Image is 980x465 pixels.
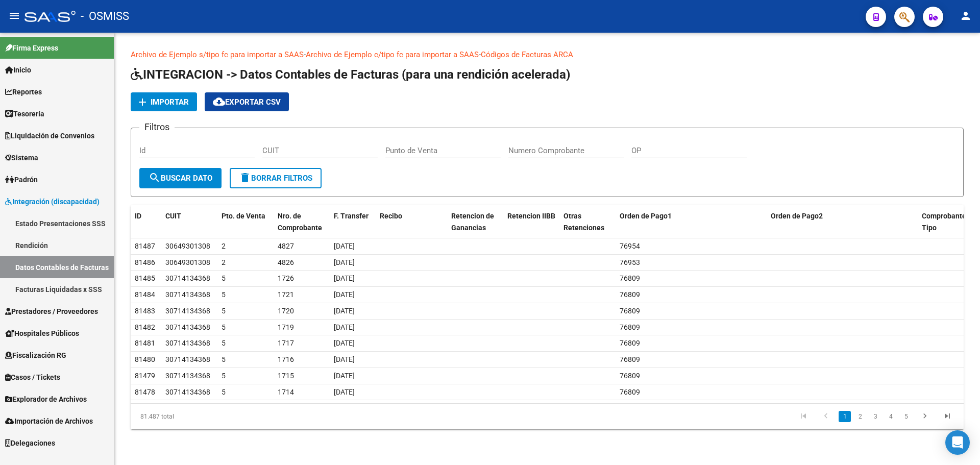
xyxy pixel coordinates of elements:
[205,92,289,111] button: Exportar CSV
[447,205,503,239] datatable-header-cell: Retencion de Ganancias
[278,339,294,347] span: 1717
[938,411,957,422] a: go to last page
[239,172,251,184] mat-icon: delete
[222,242,226,250] span: 2
[620,372,640,380] span: 76809
[135,307,155,315] span: 81483
[960,10,972,22] mat-icon: person
[165,388,210,396] span: 30714134368
[278,323,294,331] span: 1719
[620,290,640,299] span: 76809
[222,258,226,266] span: 2
[5,130,94,141] span: Liquidación de Convenios
[135,323,155,331] span: 81482
[222,307,226,315] span: 5
[131,92,197,111] button: Importar
[900,411,912,422] a: 5
[131,205,161,239] datatable-header-cell: ID
[5,196,100,207] span: Integración (discapacidad)
[165,323,210,331] span: 30714134368
[149,174,212,183] span: Buscar Dato
[559,205,616,239] datatable-header-cell: Otras Retenciones
[278,307,294,315] span: 1720
[334,339,355,347] span: [DATE]
[161,205,217,239] datatable-header-cell: CUIT
[278,274,294,282] span: 1726
[945,430,970,455] div: Open Intercom Messenger
[620,274,640,282] span: 76809
[136,96,149,108] mat-icon: add
[334,355,355,363] span: [DATE]
[451,212,494,232] span: Retencion de Ganancias
[135,372,155,380] span: 81479
[165,212,181,220] span: CUIT
[334,242,355,250] span: [DATE]
[620,258,640,266] span: 76953
[139,120,175,134] h3: Filtros
[131,404,296,429] div: 81.487 total
[222,372,226,380] span: 5
[278,242,294,250] span: 4827
[165,307,210,315] span: 30714134368
[620,307,640,315] span: 76809
[278,388,294,396] span: 1714
[165,242,210,250] span: 30649301308
[135,242,155,250] span: 81487
[620,242,640,250] span: 76954
[5,152,38,163] span: Sistema
[131,49,964,60] p: - -
[794,411,813,422] a: go to first page
[165,339,210,347] span: 30714134368
[620,212,672,220] span: Orden de Pago1
[380,212,402,220] span: Recibo
[135,388,155,396] span: 81478
[616,205,767,239] datatable-header-cell: Orden de Pago1
[5,372,60,383] span: Casos / Tickets
[837,408,852,425] li: page 1
[5,437,55,449] span: Delegaciones
[507,212,555,220] span: Retencion IIBB
[222,323,226,331] span: 5
[503,205,559,239] datatable-header-cell: Retencion IIBB
[278,258,294,266] span: 4826
[278,355,294,363] span: 1716
[139,168,222,188] button: Buscar Dato
[230,168,322,188] button: Borrar Filtros
[885,411,897,422] a: 4
[334,388,355,396] span: [DATE]
[81,5,129,28] span: - OSMISS
[5,394,87,405] span: Explorador de Archivos
[854,411,866,422] a: 2
[222,339,226,347] span: 5
[135,290,155,299] span: 81484
[5,86,42,97] span: Reportes
[376,205,447,239] datatable-header-cell: Recibo
[5,42,58,54] span: Firma Express
[563,212,604,232] span: Otras Retenciones
[222,355,226,363] span: 5
[334,258,355,266] span: [DATE]
[135,258,155,266] span: 81486
[334,372,355,380] span: [DATE]
[620,323,640,331] span: 76809
[278,290,294,299] span: 1721
[306,50,479,59] a: Archivo de Ejemplo c/tipo fc para importar a SAAS
[898,408,914,425] li: page 5
[165,258,210,266] span: 30649301308
[5,415,93,427] span: Importación de Archivos
[135,355,155,363] span: 81480
[771,212,823,220] span: Orden de Pago2
[334,307,355,315] span: [DATE]
[135,212,141,220] span: ID
[222,274,226,282] span: 5
[620,339,640,347] span: 76809
[131,50,304,59] a: Archivo de Ejemplo s/tipo fc para importar a SAAS
[816,411,836,422] a: go to previous page
[135,274,155,282] span: 81485
[217,205,274,239] datatable-header-cell: Pto. de Venta
[5,306,98,317] span: Prestadores / Proveedores
[131,67,570,82] span: INTEGRACION -> Datos Contables de Facturas (para una rendición acelerada)
[135,339,155,347] span: 81481
[222,212,265,220] span: Pto. de Venta
[915,411,935,422] a: go to next page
